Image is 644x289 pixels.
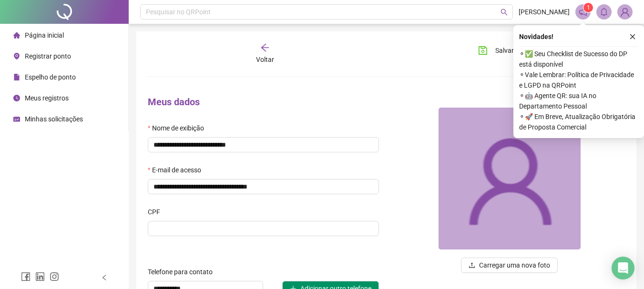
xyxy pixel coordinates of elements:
[612,257,634,279] div: Open Intercom Messenger
[519,70,638,90] span: ⚬ Vale Lembrar: Política de Privacidade e LGPD na QRPoint
[519,31,553,42] span: Novidades !
[519,49,638,70] span: ⚬ ✅ Seu Checklist de Sucesso do DP está disponível
[629,33,636,40] span: close
[101,274,108,281] span: left
[260,43,270,52] span: arrow-left
[479,260,550,270] span: Carregar uma nova foto
[148,123,210,133] label: Nome de exibição
[35,272,45,281] span: linkedin
[13,53,20,60] span: environment
[495,45,514,56] span: Salvar
[519,111,638,132] span: ⚬ 🚀 Em Breve, Atualização Obrigatória de Proposta Comercial
[478,46,488,55] span: save
[13,32,20,39] span: home
[519,90,638,111] span: ⚬ 🤖 Agente QR: sua IA no Departamento Pessoal
[439,108,581,249] img: 84435
[600,8,608,16] span: bell
[587,4,590,11] span: 1
[50,272,59,281] span: instagram
[21,272,31,281] span: facebook
[13,74,20,80] span: file
[501,9,508,16] span: search
[469,262,475,269] span: upload
[618,5,632,19] img: 84435
[471,43,521,58] button: Salvar
[519,7,570,17] span: [PERSON_NAME]
[25,52,71,60] span: Registrar ponto
[148,267,219,277] label: Telefone para contato
[13,116,20,122] span: schedule
[25,115,83,123] span: Minhas solicitações
[148,207,166,217] label: CPF
[13,95,20,101] span: clock-circle
[256,56,274,63] span: Voltar
[579,8,587,16] span: notification
[25,73,76,81] span: Espelho de ponto
[25,94,69,102] span: Meus registros
[583,3,593,12] sup: 1
[148,95,379,109] h4: Meus dados
[25,31,64,39] span: Página inicial
[148,165,207,175] label: E-mail de acesso
[461,258,558,273] button: uploadCarregar uma nova foto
